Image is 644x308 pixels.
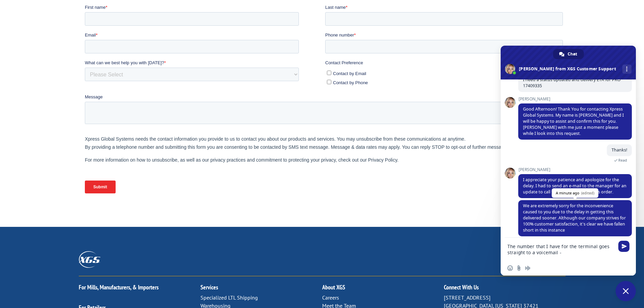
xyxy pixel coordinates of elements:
[322,283,345,291] a: About XGS
[507,265,513,271] span: Insert an emoji
[516,265,522,271] span: Send a file
[523,77,621,89] span: I need a status updated and delivery ETA for PRO 17409335
[612,147,627,153] span: Thanks!
[79,283,159,291] a: For Mills, Manufacturers, & Importers
[568,49,577,59] span: Chat
[518,167,632,172] span: [PERSON_NAME]
[85,4,566,205] iframe: Form 0
[523,106,624,136] span: Good Afternoon! Thank You for contacting Xpress Global Systems. My name is [PERSON_NAME] and I wi...
[79,251,100,268] img: XGS_Logos_ALL_2024_All_White
[507,238,616,261] textarea: Compose your message...
[248,76,283,81] span: Contact by Phone
[523,203,626,233] span: We are extremely sorry for the inconvenience caused to you due to the delay in getting this deliv...
[444,284,566,294] h2: Connect With Us
[322,294,339,301] a: Careers
[553,49,584,59] a: Chat
[240,28,269,33] span: Phone number
[525,265,530,271] span: Audio message
[242,76,246,80] input: Contact by Phone
[618,241,629,252] span: Send
[618,158,627,163] span: Read
[240,56,278,61] span: Contact Preference
[248,67,281,72] span: Contact by Email
[523,177,626,195] span: I appreciate your patience and apologize for the delay. I had to send an e-mail to the manager fo...
[200,294,258,301] a: Specialized LTL Shipping
[518,97,632,101] span: [PERSON_NAME]
[242,67,246,71] input: Contact by Email
[616,281,636,301] a: Close chat
[200,283,218,291] a: Services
